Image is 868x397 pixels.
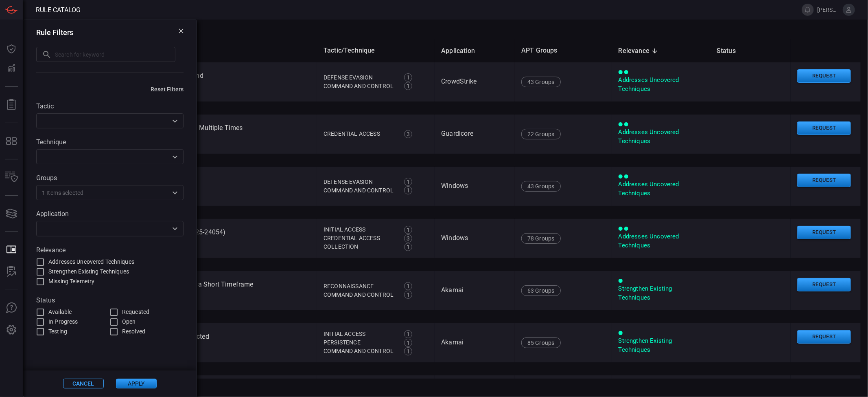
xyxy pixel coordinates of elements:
button: Apply [116,379,157,388]
span: Missing Telemetry [48,277,94,286]
span: Requested [122,308,149,316]
td: Guardicore [435,115,515,154]
button: Open [169,115,181,127]
span: Status [717,46,746,56]
td: Windows [435,167,515,206]
div: Initial Access [324,330,396,338]
span: In Progress [48,318,78,326]
div: Reconnaissance [324,282,396,291]
td: Windows [435,219,515,258]
button: Inventory [2,168,21,187]
span: Rule Catalog [36,6,81,14]
label: Groups [36,174,184,182]
div: Addresses Uncovered Techniques [619,180,704,198]
div: Command and Control [324,291,396,299]
div: Addresses Uncovered Techniques [619,232,704,250]
button: Cancel [63,379,104,388]
div: 78 Groups [521,233,561,244]
span: 1 Items selected [42,189,83,197]
th: Tactic/Technique [317,39,435,62]
td: CrowdStrike [435,62,515,101]
h3: Rule Filters [36,28,73,37]
div: Addresses Uncovered Techniques [619,76,704,93]
td: Akamai [435,323,515,362]
button: Detections [2,59,21,78]
div: 1 [404,73,412,82]
button: MITRE - Detection Posture [2,131,21,151]
div: Credential Access [324,234,396,243]
button: Open [169,187,181,198]
div: Command and Control [324,186,396,195]
button: Request [797,69,851,83]
span: Application [441,46,485,56]
div: Addresses Uncovered Techniques [619,128,704,146]
label: Status [36,296,184,304]
th: APT Groups [515,39,612,62]
button: Cards [2,204,21,223]
button: Request [797,174,851,187]
button: Open [169,151,181,163]
label: Technique [36,138,184,146]
span: Resolved [122,327,145,336]
button: Ask Us A Question [2,298,21,318]
button: Reset Filters [138,86,197,93]
div: 1 [404,226,412,234]
div: 1 [404,330,412,338]
span: Addresses Uncovered Techniques [48,258,134,266]
div: Defense Evasion [324,178,396,186]
button: Request [797,278,851,291]
div: 3 [404,234,412,243]
div: Defense Evasion [324,73,396,82]
button: Open [169,223,181,234]
div: Initial Access [324,225,396,234]
span: [PERSON_NAME][EMAIL_ADDRESS][DOMAIN_NAME] [817,7,840,13]
div: Collection [324,243,396,251]
div: Credential Access [324,130,396,138]
div: Persistence [324,338,396,347]
div: 1 [404,339,412,347]
span: Available [48,308,72,316]
div: 1 [404,282,412,290]
button: Preferences [2,320,21,340]
label: Tactic [36,102,184,110]
div: 1 [404,291,412,299]
label: Application [36,210,184,218]
div: 3 [404,130,412,138]
div: Strengthen Existing Techniques [619,337,704,354]
div: Command and Control [324,347,396,355]
div: 1 [404,243,412,251]
span: Strengthen Existing Techniques [48,267,129,276]
div: 43 Groups [521,77,561,87]
div: 1 [404,178,412,186]
div: 85 Groups [521,337,561,348]
label: Relevance [36,246,184,254]
button: Request [797,330,851,344]
button: Reports [2,95,21,115]
td: Akamai [435,271,515,310]
span: Relevance [619,46,660,56]
div: 1 [404,347,412,355]
button: ALERT ANALYSIS [2,262,21,282]
div: Command and Control [324,82,396,90]
div: 1 [404,82,412,90]
button: Request [797,121,851,135]
span: Testing [48,327,67,336]
input: Search for keyword [55,47,175,62]
div: 63 Groups [521,285,561,296]
div: 43 Groups [521,181,561,192]
button: Dashboard [2,39,21,59]
div: Strengthen Existing Techniques [619,285,704,302]
button: Rule Catalog [2,240,21,260]
div: 22 Groups [521,129,561,139]
span: Open [122,318,136,326]
button: Request [797,226,851,239]
div: 1 [404,186,412,194]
